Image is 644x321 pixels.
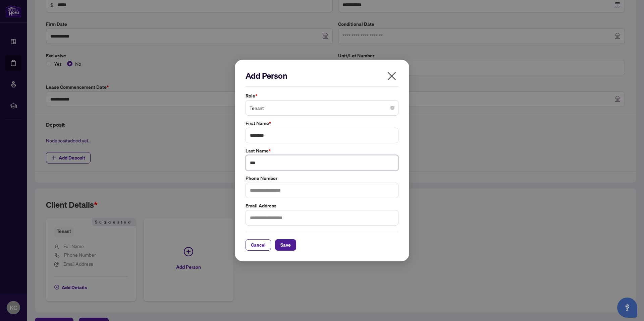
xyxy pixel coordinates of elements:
[246,175,398,182] label: Phone Number
[250,102,394,114] span: Tenant
[246,147,398,154] label: Last Name
[386,71,397,81] span: close
[275,239,296,251] button: Save
[246,120,398,127] label: First Name
[246,70,398,81] h2: Add Person
[280,240,291,250] span: Save
[251,240,266,250] span: Cancel
[390,106,394,110] span: close-circle
[246,92,398,100] label: Role
[246,239,271,251] button: Cancel
[617,298,637,318] button: Open asap
[246,202,398,209] label: Email Address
